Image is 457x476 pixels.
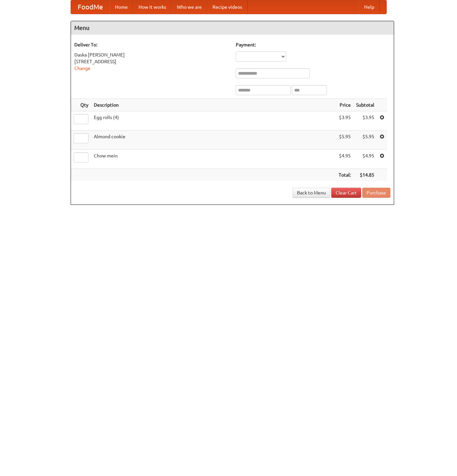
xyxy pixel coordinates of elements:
[359,0,380,14] a: Help
[353,111,377,131] td: $3.95
[71,21,394,35] h4: Menu
[91,99,336,111] th: Description
[133,0,172,14] a: How it works
[336,150,353,169] td: $4.95
[336,131,353,150] td: $5.95
[293,188,330,198] a: Back to Menu
[362,188,390,198] button: Purchase
[353,99,377,111] th: Subtotal
[353,150,377,169] td: $4.95
[336,111,353,131] td: $3.95
[91,111,336,131] td: Egg rolls (4)
[353,131,377,150] td: $5.95
[110,0,133,14] a: Home
[236,41,390,48] h5: Payment:
[336,169,353,181] th: Total:
[207,0,247,14] a: Recipe videos
[71,0,110,14] a: FoodMe
[91,131,336,150] td: Almond cookie
[336,99,353,111] th: Price
[71,99,91,111] th: Qty
[74,58,229,65] div: [STREET_ADDRESS]
[74,41,229,48] h5: Deliver To:
[172,0,207,14] a: Who we are
[353,169,377,181] th: $14.85
[74,66,90,71] a: Change
[91,150,336,169] td: Chow mein
[74,51,229,58] div: Daska [PERSON_NAME]
[331,188,361,198] a: Clear Cart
